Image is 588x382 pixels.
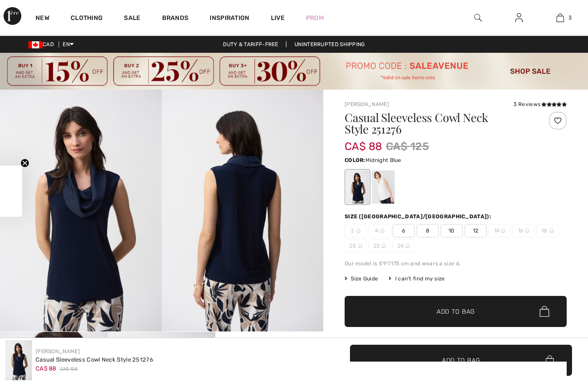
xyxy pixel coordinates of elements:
span: Size Guide [345,275,378,283]
span: CA$ 125 [60,366,78,373]
div: Midnight Blue [346,170,369,204]
a: Prom [306,13,324,23]
img: My Bag [556,12,564,23]
img: ring-m.svg [501,228,505,233]
span: 18 [536,224,559,237]
img: ring-m.svg [356,228,361,233]
img: Bag.svg [545,355,554,365]
span: CA$ 88 [345,131,382,153]
img: My Info [515,12,523,23]
span: 24 [393,239,415,252]
div: 3 Reviews [513,100,567,108]
img: ring-m.svg [525,228,529,233]
a: [PERSON_NAME] [36,348,80,354]
button: Close teaser [20,158,29,167]
span: CAD [28,41,57,47]
a: Clothing [71,14,103,24]
img: ring-m.svg [549,228,554,233]
a: 3 [540,12,580,23]
h1: Casual Sleeveless Cowl Neck Style 251276 [345,112,530,135]
span: 10 [441,224,463,237]
span: 12 [465,224,487,237]
span: Color: [345,157,366,163]
img: ring-m.svg [380,228,385,233]
span: 8 [417,224,439,237]
img: search the website [474,12,482,23]
span: 16 [513,224,535,237]
span: Inspiration [210,14,249,24]
span: 2 [345,224,367,237]
a: [PERSON_NAME] [345,101,389,107]
img: Bag.svg [540,306,549,317]
span: CA$ 88 [36,365,56,372]
span: Add to Bag [437,307,475,316]
img: 1ère Avenue [4,7,21,25]
span: 20 [345,239,367,252]
img: ring-m.svg [381,244,386,248]
img: ring-m.svg [405,244,410,248]
span: Add to Bag [442,355,480,365]
div: Vanilla 30 [372,170,395,204]
a: Sale [124,14,140,24]
img: Canadian Dollar [28,41,43,48]
span: CA$ 125 [386,138,429,154]
img: Casual Sleeveless Cowl Neck Style 251276. 2 [162,90,323,332]
img: Casual Sleeveless Cowl Neck Style 251276 [5,340,32,380]
span: 14 [489,224,511,237]
span: 6 [393,224,415,237]
a: Sign In [508,12,530,24]
div: Size ([GEOGRAPHIC_DATA]/[GEOGRAPHIC_DATA]): [345,213,493,221]
span: 4 [369,224,391,237]
span: EN [63,41,74,47]
button: Add to Bag [345,296,567,327]
span: 3 [568,14,572,22]
a: Brands [162,14,189,24]
span: 22 [369,239,391,252]
a: Live [271,13,285,23]
div: I can't find my size [389,275,445,283]
div: Our model is 5'9"/175 cm and wears a size 6. [345,260,567,268]
div: Casual Sleeveless Cowl Neck Style 251276 [36,355,153,364]
a: New [36,14,49,24]
img: ring-m.svg [358,244,362,248]
span: Midnight Blue [366,157,401,163]
button: Add to Bag [350,345,572,376]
